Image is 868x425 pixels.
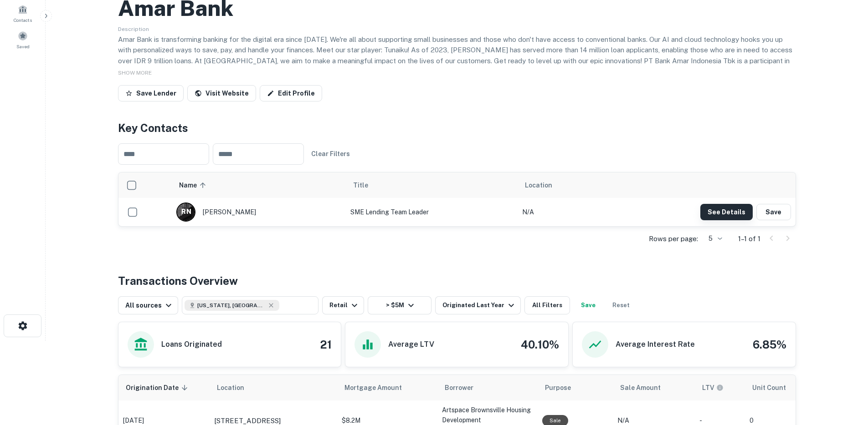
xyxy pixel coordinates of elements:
th: Title [346,172,517,198]
a: Visit Website [187,85,256,101]
td: SME Lending Team Leader [346,198,517,226]
span: Contacts [14,16,32,24]
button: Clear Filters [308,146,354,162]
span: Location [525,180,552,191]
th: Unit Count [745,375,845,400]
th: Purpose [538,375,613,400]
a: Contacts [3,1,43,25]
p: Artspace Brownsville Housing Development [442,405,533,425]
th: Location [210,375,337,400]
span: Unit Count [752,382,798,393]
th: Origination Date [118,375,210,400]
button: Retail [322,296,364,314]
p: Amar Bank is transforming banking for the digital era since [DATE]. We're all about supporting sm... [118,34,796,77]
h6: Average LTV [388,339,434,350]
h4: Transactions Overview [118,273,238,289]
span: Sale Amount [620,382,673,393]
div: LTVs displayed on the website are for informational purposes only and may be reported incorrectly... [702,383,724,393]
h4: 40.10% [521,336,559,353]
span: Location [217,382,256,393]
div: All sources [125,300,174,311]
p: Rows per page: [649,233,698,244]
a: Edit Profile [260,85,322,101]
span: Borrower [445,382,473,393]
td: N/A [518,198,600,226]
div: [PERSON_NAME] [176,202,341,222]
h4: 6.85% [753,336,786,353]
button: All Filters [524,296,570,314]
th: Mortgage Amount [337,375,437,400]
p: R N [181,207,191,217]
h4: 21 [320,336,332,353]
h6: Average Interest Rate [616,339,695,350]
span: Name [179,180,209,191]
button: Reset [606,296,636,314]
span: [US_STATE], [GEOGRAPHIC_DATA], [GEOGRAPHIC_DATA] [197,301,266,309]
th: LTVs displayed on the website are for informational purposes only and may be reported incorrectly... [695,375,745,400]
span: Title [353,180,380,191]
iframe: Chat Widget [822,352,868,396]
span: Saved [16,43,30,50]
button: Save Lender [118,85,184,101]
button: All sources [118,296,178,314]
span: Origination Date [126,382,190,393]
p: 1–1 of 1 [738,233,760,244]
span: Description [118,26,149,32]
button: Originated Last Year [435,296,521,314]
th: Name [172,172,346,198]
h6: LTV [702,383,714,393]
th: Location [518,172,600,198]
div: 5 [702,232,724,245]
span: SHOW MORE [118,70,152,76]
span: Purpose [545,382,583,393]
button: Save [756,204,791,220]
span: Mortgage Amount [344,382,414,393]
button: See Details [700,204,753,220]
th: Sale Amount [613,375,695,400]
div: Originated Last Year [442,300,517,311]
button: > $5M [368,296,431,314]
button: Save your search to get updates of matches that match your search criteria. [574,296,603,314]
th: Borrower [437,375,538,400]
h6: Loans Originated [161,339,222,350]
h4: Key Contacts [118,120,796,136]
div: scrollable content [118,172,796,226]
span: LTVs displayed on the website are for informational purposes only and may be reported incorrectly... [702,383,735,393]
a: Saved [3,27,43,52]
